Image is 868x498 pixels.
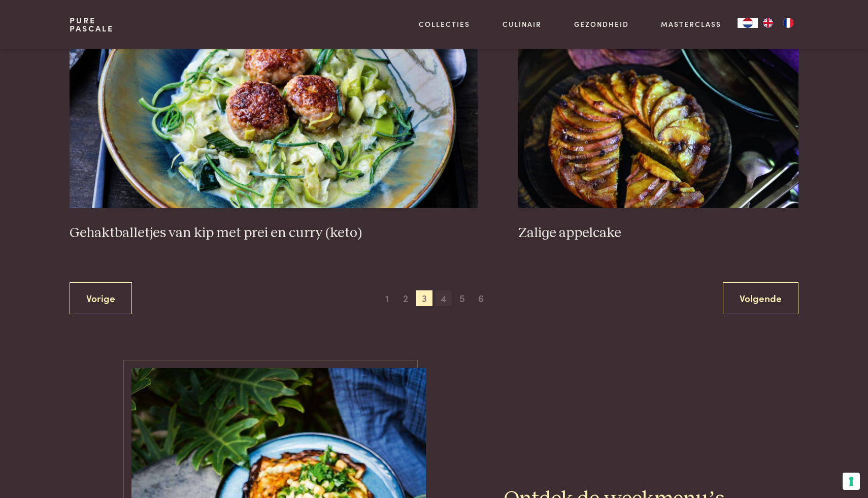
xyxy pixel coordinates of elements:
[436,290,452,307] span: 4
[379,290,395,307] span: 1
[738,18,758,28] a: NL
[503,19,542,29] a: Culinair
[70,224,478,242] h3: Gehaktballetjes van kip met prei en curry (keto)
[518,5,798,208] img: Zalige appelcake
[758,18,778,28] a: EN
[758,18,798,28] ul: Language list
[738,18,758,28] div: Language
[723,282,798,314] a: Volgende
[70,282,132,314] a: Vorige
[454,290,471,307] span: 5
[70,5,478,242] a: Gehaktballetjes van kip met prei en curry (keto) Gehaktballetjes van kip met prei en curry (keto)
[843,473,860,490] button: Uw voorkeuren voor toestemming voor trackingtechnologieën
[778,18,798,28] a: FR
[419,19,470,29] a: Collecties
[518,224,798,242] h3: Zalige appelcake
[473,290,489,307] span: 6
[518,5,798,242] a: Zalige appelcake Zalige appelcake
[397,290,414,307] span: 2
[70,16,114,32] a: PurePascale
[70,5,478,208] img: Gehaktballetjes van kip met prei en curry (keto)
[738,18,798,28] aside: Language selected: Nederlands
[416,290,432,307] span: 3
[574,19,629,29] a: Gezondheid
[661,19,721,29] a: Masterclass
